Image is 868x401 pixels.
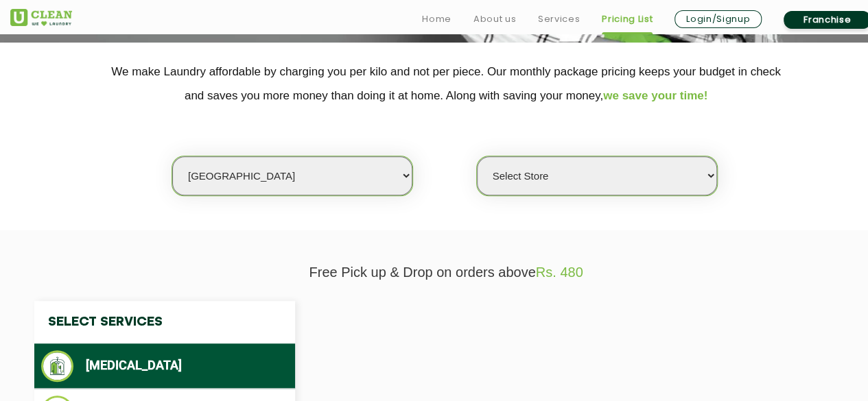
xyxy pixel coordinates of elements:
img: Dry Cleaning [41,350,73,382]
li: [MEDICAL_DATA] [41,350,288,382]
h4: Select Services [34,301,295,343]
span: Rs. 480 [536,265,583,280]
a: Pricing List [602,11,653,27]
span: we save your time! [603,89,707,102]
a: Home [422,11,451,27]
a: Services [538,11,580,27]
img: UClean Laundry and Dry Cleaning [10,9,72,26]
a: Login/Signup [675,10,762,28]
a: About us [473,11,516,27]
